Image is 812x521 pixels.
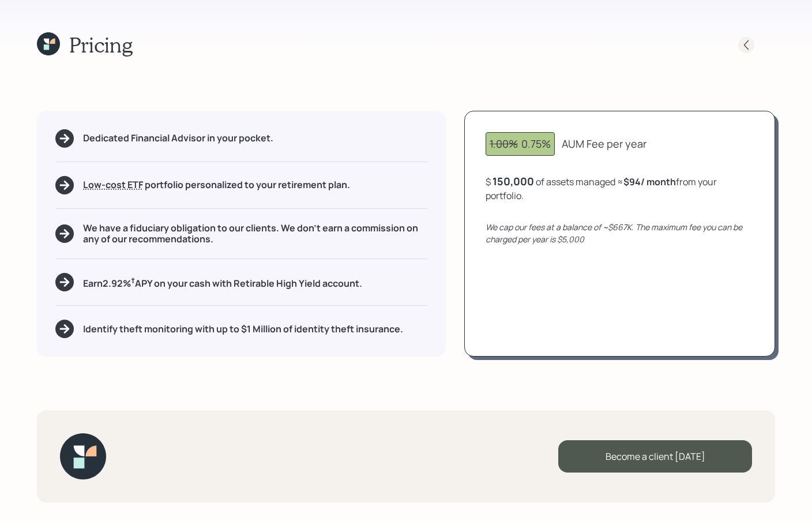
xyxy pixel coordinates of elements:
[83,275,362,290] h5: Earn 2.92 % APY on your cash with Retirable High Yield account.
[486,222,742,245] i: We cap our fees at a balance of ~$667K. The maximum fee you can be charged per year is $5,000
[83,178,143,191] span: Low-cost ETF
[83,324,403,335] h5: Identify theft monitoring with up to $1 Million of identity theft insurance.
[83,179,350,190] h5: portfolio personalized to your retirement plan.
[490,137,518,151] span: 1.00%
[83,223,427,245] h5: We have a fiduciary obligation to our clients. We don't earn a commission on any of our recommend...
[562,136,646,152] div: AUM Fee per year
[83,133,273,144] h5: Dedicated Financial Advisor in your pocket.
[120,423,267,509] iframe: Customer reviews powered by Trustpilot
[558,440,752,473] div: Become a client [DATE]
[490,136,551,152] div: 0.75%
[493,174,534,188] div: 150,000
[131,275,135,286] sup: †
[623,175,676,188] b: $94 / month
[486,174,754,203] div: $ of assets managed ≈ from your portfolio .
[69,32,133,57] h1: Pricing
